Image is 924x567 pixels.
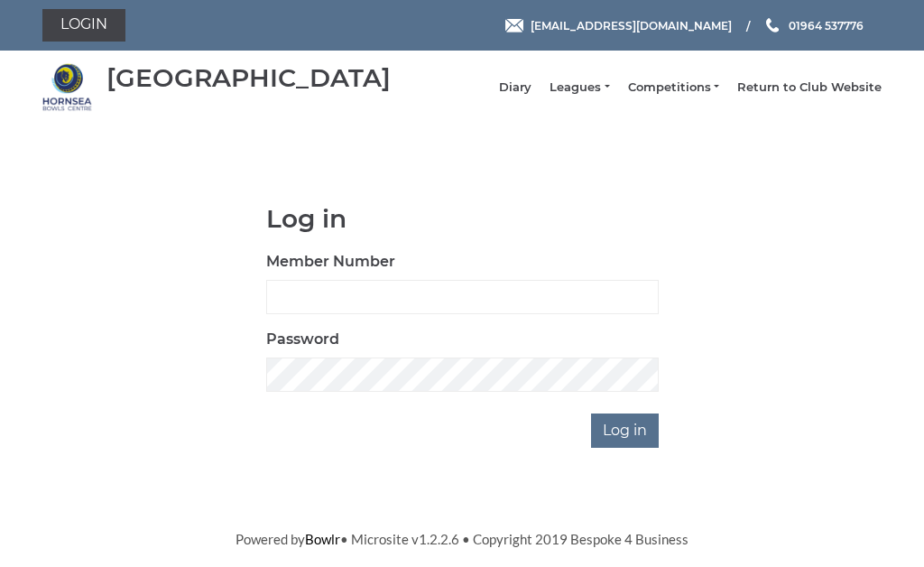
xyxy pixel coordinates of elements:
h1: Log in [266,205,659,233]
div: [GEOGRAPHIC_DATA] [106,64,391,92]
a: Bowlr [305,531,340,547]
label: Member Number [266,251,395,273]
a: Email [EMAIL_ADDRESS][DOMAIN_NAME] [505,17,732,34]
label: Password [266,329,339,350]
span: [EMAIL_ADDRESS][DOMAIN_NAME] [531,18,732,32]
a: Login [42,9,125,42]
a: Phone us 01964 537776 [763,17,864,34]
a: Diary [499,79,531,96]
img: Hornsea Bowls Centre [42,62,92,112]
img: Phone us [766,18,779,33]
img: Email [505,19,523,33]
a: Leagues [550,79,609,96]
a: Return to Club Website [737,79,882,96]
span: 01964 537776 [789,18,864,32]
span: Powered by • Microsite v1.2.2.6 • Copyright 2019 Bespoke 4 Business [236,531,688,547]
a: Competitions [628,79,719,96]
input: Log in [591,414,659,448]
